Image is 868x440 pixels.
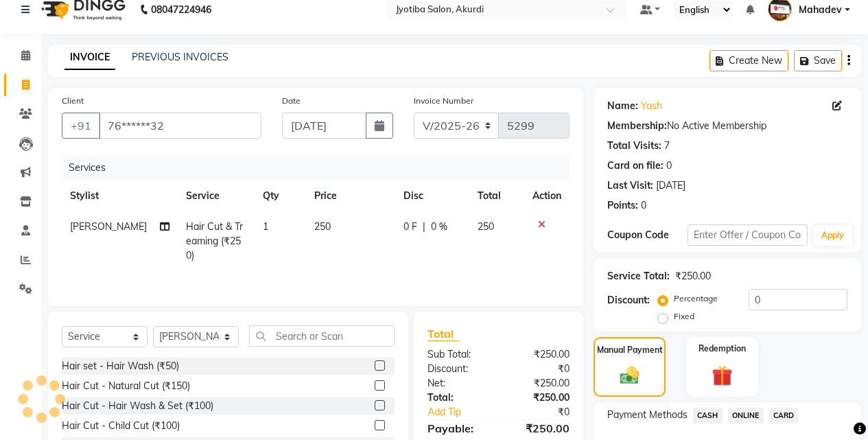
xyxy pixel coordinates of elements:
[641,99,662,113] a: Yash
[794,50,842,71] button: Save
[314,220,331,233] span: 250
[417,376,499,391] div: Net:
[62,379,190,393] div: Hair Cut - Natural Cut (₹150)
[607,119,667,133] div: Membership:
[607,293,650,308] div: Discount:
[178,181,255,211] th: Service
[674,292,718,305] label: Percentage
[498,362,580,376] div: ₹0
[431,220,447,234] span: 0 %
[498,376,580,391] div: ₹250.00
[607,99,638,113] div: Name:
[395,181,469,211] th: Disc
[674,310,694,323] label: Fixed
[255,181,306,211] th: Qty
[607,159,664,173] div: Card on file:
[769,408,799,424] span: CARD
[132,51,228,63] a: PREVIOUS INVOICES
[469,181,524,211] th: Total
[417,347,499,362] div: Sub Total:
[607,178,653,193] div: Last Visit:
[705,363,739,389] img: _gift.svg
[417,420,499,437] div: Payable:
[63,155,580,181] div: Services
[417,391,499,405] div: Total:
[799,3,842,17] span: Mahadev
[498,420,580,437] div: ₹250.00
[99,113,261,139] input: Search by Name/Mobile/Email/Code
[62,113,100,139] button: +91
[427,327,459,341] span: Total
[423,220,425,234] span: |
[524,181,570,211] th: Action
[306,181,395,211] th: Price
[666,159,672,173] div: 0
[607,408,688,422] span: Payment Methods
[693,408,723,424] span: CASH
[675,269,711,283] div: ₹250.00
[597,344,663,356] label: Manual Payment
[186,220,243,262] span: Hair Cut & Treaming (₹250)
[607,139,661,153] div: Total Visits:
[607,198,638,213] div: Points:
[709,50,788,71] button: Create New
[62,181,178,211] th: Stylist
[512,405,580,419] div: ₹0
[614,364,646,386] img: _cash.svg
[607,228,688,242] div: Coupon Code
[249,325,395,347] input: Search or Scan
[263,220,268,233] span: 1
[664,139,670,153] div: 7
[62,419,180,433] div: Hair Cut - Child Cut (₹100)
[282,95,301,107] label: Date
[414,95,473,107] label: Invoice Number
[607,119,847,133] div: No Active Membership
[70,220,147,233] span: [PERSON_NAME]
[62,95,84,107] label: Client
[728,408,764,424] span: ONLINE
[64,45,115,70] a: INVOICE
[656,178,685,193] div: [DATE]
[688,224,808,246] input: Enter Offer / Coupon Code
[62,359,179,373] div: Hair set - Hair Wash (₹50)
[62,399,213,413] div: Hair Cut - Hair Wash & Set (₹100)
[813,225,852,246] button: Apply
[699,343,746,355] label: Redemption
[417,405,512,419] a: Add Tip
[641,198,646,213] div: 0
[498,347,580,362] div: ₹250.00
[403,220,417,234] span: 0 F
[498,391,580,405] div: ₹250.00
[607,269,670,283] div: Service Total:
[478,220,494,233] span: 250
[417,362,499,376] div: Discount:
